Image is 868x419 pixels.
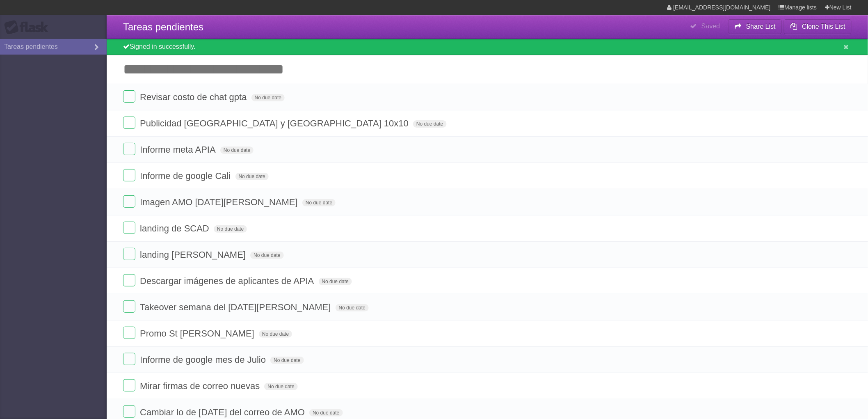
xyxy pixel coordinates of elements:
span: No due date [413,120,446,128]
span: No due date [214,225,247,233]
label: Done [123,353,135,365]
span: No due date [264,383,297,390]
span: No due date [302,199,336,206]
span: No due date [336,304,369,311]
span: No due date [250,252,283,259]
button: Share List [728,19,782,34]
span: No due date [235,173,269,180]
label: Done [123,143,135,155]
span: No due date [259,330,292,338]
div: Signed in successfully. [107,39,868,55]
span: No due date [251,94,285,101]
label: Done [123,248,135,260]
label: Done [123,117,135,129]
label: Done [123,195,135,208]
span: Mirar firmas de correo nuevas [140,381,262,391]
b: Share List [746,23,776,30]
span: No due date [270,357,304,364]
span: No due date [220,147,254,154]
label: Done [123,222,135,234]
label: Done [123,379,135,392]
span: Descargar imágenes de aplicantes de APIA [140,276,316,286]
button: Clone This List [784,19,852,34]
span: Imagen AMO [DATE][PERSON_NAME] [140,197,300,207]
span: Cambiar lo de [DATE] del correo de AMO [140,407,307,417]
label: Done [123,327,135,339]
span: Informe de google mes de Julio [140,355,268,365]
span: Informe de google Cali [140,171,233,181]
span: Promo St [PERSON_NAME] [140,328,256,339]
label: Done [123,90,135,103]
label: Done [123,169,135,181]
b: Saved [701,23,720,30]
b: Clone This List [802,23,845,30]
span: Revisar costo de chat gpta [140,92,249,102]
span: Tareas pendientes [123,21,203,32]
span: landing [PERSON_NAME] [140,250,248,260]
label: Done [123,300,135,313]
span: No due date [319,278,352,285]
span: No due date [309,409,343,417]
div: Flask [4,20,53,35]
span: landing de SCAD [140,223,211,234]
span: Publicidad [GEOGRAPHIC_DATA] y [GEOGRAPHIC_DATA] 10x10 [140,118,411,128]
span: Takeover semana del [DATE][PERSON_NAME] [140,302,333,312]
label: Done [123,274,135,286]
label: Done [123,405,135,418]
span: Informe meta APIA [140,144,218,155]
